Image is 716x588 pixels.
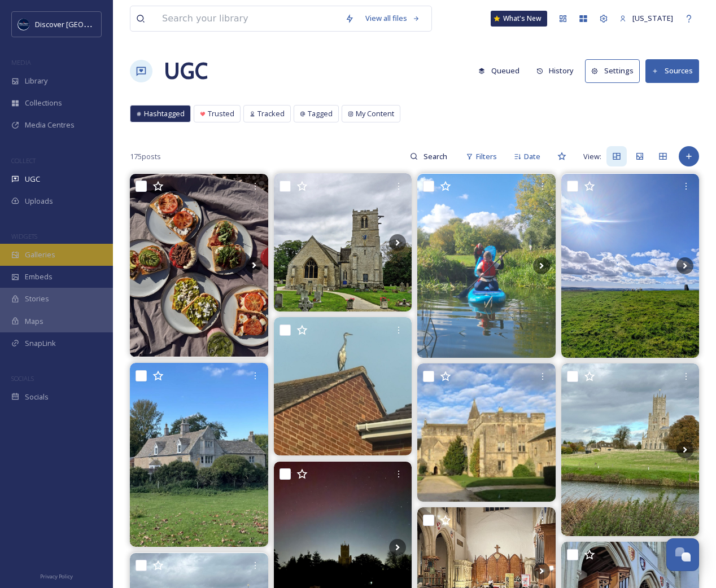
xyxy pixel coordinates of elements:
span: Collections [25,98,62,108]
span: SOCIALS [11,374,34,383]
img: Gorgeous weather at the weekend 😍 Another intro session with great paddlers who have found the bu... [417,174,556,358]
span: Date [524,151,540,162]
span: Stories [25,293,49,304]
img: St John the Baptist, Caldecott. The loveliest flowers at this church. #church #caldecott #northam... [274,173,412,311]
a: UGC [164,54,208,88]
span: SnapLink [25,338,56,349]
input: Search your library [156,6,339,31]
span: UGC [25,174,40,185]
span: Galleries [25,249,55,260]
img: Truly beautiful historical and really interesting church #churches #northamptonshire #fotheringhay [561,363,700,536]
img: 🏰 Quiz time! Do you recognise this stunning historic hall? And more intriguingly… can you guess i... [417,363,556,502]
input: Search [418,145,455,168]
span: Discover [GEOGRAPHIC_DATA] [35,19,138,29]
span: My Content [356,108,394,119]
img: Untitled%20design%20%282%29.png [18,19,29,30]
img: 🐦 Our care experts see all sorts when out and about on their home visits! Recently, Sophie spotte... [274,317,412,455]
a: What's New [491,11,547,27]
a: Queued [473,60,531,82]
span: Media Centres [25,120,75,130]
span: Tracked [257,108,285,119]
button: Settings [585,59,640,82]
a: History [531,60,586,82]
span: Privacy Policy [40,573,73,580]
a: Privacy Policy [40,569,73,582]
span: Filters [476,151,497,162]
a: View all files [360,7,426,29]
span: View: [583,151,601,162]
img: Absolutely stunning ☀️ shot of this ongoing Collyweston re-slate project we are currently working... [130,363,268,547]
span: Tagged [308,108,333,119]
span: COLLECT [11,156,36,165]
button: Queued [473,60,525,82]
a: [US_STATE] [614,7,679,29]
button: Sources [645,59,699,82]
span: Embeds [25,271,53,282]
button: History [531,60,580,82]
span: Library [25,76,47,86]
span: Uploads [25,196,53,207]
span: MEDIA [11,58,31,67]
span: [US_STATE] [632,13,673,23]
span: Socials [25,392,49,402]
span: 175 posts [130,151,161,162]
a: Settings [585,59,645,82]
span: Hashtagged [144,108,185,119]
button: Open Chat [666,538,699,571]
img: All the angles on the Millrigg Moor 😍 #trigpointtuesday #trigtuesday #trigpillar #trig #trigbaggi... [561,174,700,358]
span: Maps [25,316,43,327]
span: WIDGETS [11,232,37,240]
span: Trusted [208,108,234,119]
img: Building the menu of dreams… 🫐🍅🥑🍞☁️ #HiddenGemCafe #NorthamptonshireEats #Acai #Northampton #Nort... [130,174,268,357]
